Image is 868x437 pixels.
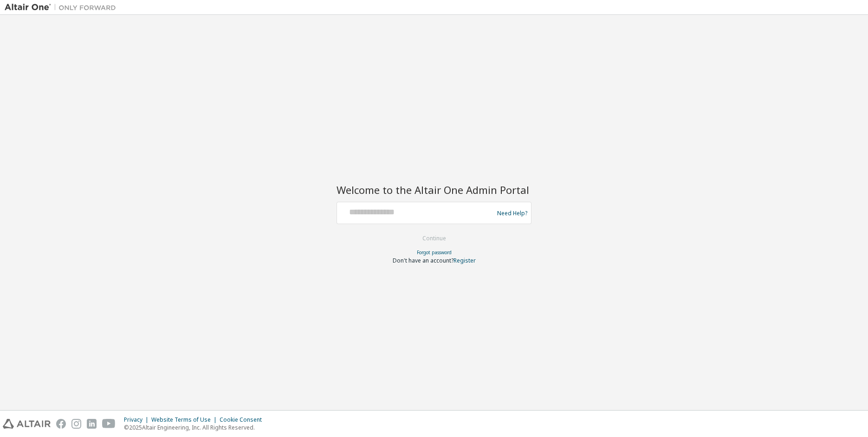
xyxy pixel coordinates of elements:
img: altair_logo.svg [3,419,51,429]
div: Privacy [124,416,151,424]
a: Forgot password [417,249,452,256]
span: Don't have an account? [393,257,453,264]
img: youtube.svg [102,419,116,429]
img: instagram.svg [71,419,81,429]
a: Register [453,257,476,264]
div: Website Terms of Use [151,416,220,424]
img: Altair One [5,3,121,12]
h2: Welcome to the Altair One Admin Portal [337,183,531,196]
img: facebook.svg [56,419,66,429]
div: Cookie Consent [220,416,267,424]
img: linkedin.svg [87,419,97,429]
p: © 2025 Altair Engineering, Inc. All Rights Reserved. [124,424,267,431]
